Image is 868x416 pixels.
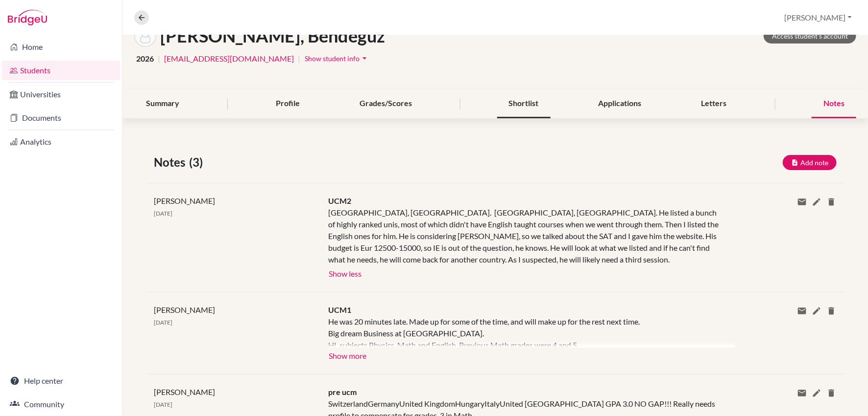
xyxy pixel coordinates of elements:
[2,108,120,128] a: Documents
[154,401,172,408] span: [DATE]
[348,89,424,118] div: Grades/Scores
[154,319,172,326] span: [DATE]
[587,89,653,118] div: Applications
[154,305,215,314] span: [PERSON_NAME]
[2,394,120,414] a: Community
[764,28,856,44] a: Access student's account
[328,348,367,362] button: Show more
[154,210,172,217] span: [DATE]
[328,207,721,265] div: [GEOGRAPHIC_DATA], [GEOGRAPHIC_DATA]. [GEOGRAPHIC_DATA], [GEOGRAPHIC_DATA]. He listed a bunch of ...
[2,132,120,152] a: Analytics
[497,89,551,118] div: Shortlist
[783,155,837,170] button: Add note
[2,85,120,104] a: Universities
[154,153,189,171] span: Notes
[304,51,370,66] button: Show student infoarrow_drop_down
[154,196,215,205] span: [PERSON_NAME]
[305,54,360,63] span: Show student info
[328,265,362,280] button: Show less
[160,25,385,46] h1: [PERSON_NAME], Bendegúz
[158,53,160,65] span: |
[2,37,120,57] a: Home
[690,89,739,118] div: Letters
[2,61,120,80] a: Students
[136,53,154,65] span: 2026
[328,196,351,205] span: UCM2
[298,53,300,65] span: |
[360,53,369,63] i: arrow_drop_down
[134,89,191,118] div: Summary
[164,53,294,65] a: [EMAIL_ADDRESS][DOMAIN_NAME]
[264,89,312,118] div: Profile
[134,25,156,47] img: Bendegúz Matányi's avatar
[2,371,120,391] a: Help center
[328,387,357,396] span: pre ucm
[154,387,215,396] span: [PERSON_NAME]
[780,8,856,27] button: [PERSON_NAME]
[328,305,351,314] span: UCM1
[812,89,856,118] div: Notes
[8,10,47,25] img: Bridge-U
[328,316,721,348] div: He was 20 minutes late. Made up for some of the time, and will make up for the rest next time. Bi...
[189,153,207,171] span: (3)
